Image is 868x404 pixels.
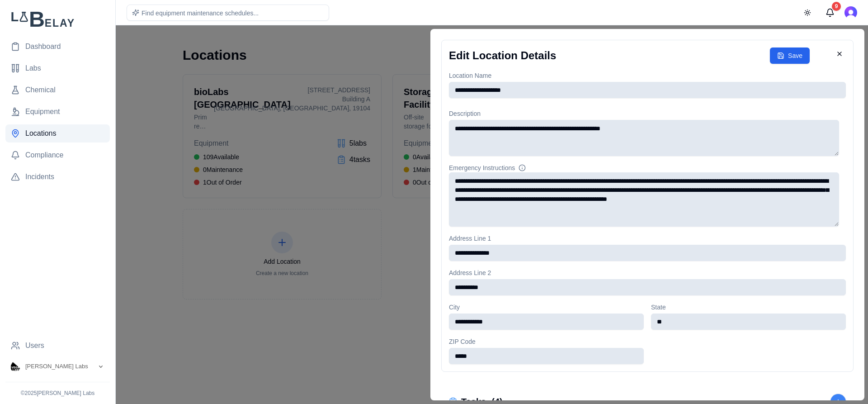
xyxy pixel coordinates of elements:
span: Equipment [25,106,60,117]
span: Incidents [25,171,54,182]
img: Ross Martin-Wells [844,6,857,19]
span: Labs [25,63,41,74]
span: Users [25,340,44,351]
span: Compliance [25,150,63,161]
button: Toggle theme [799,5,816,21]
span: Chemical [25,85,56,95]
label: Description [449,109,846,118]
button: Save [770,48,810,64]
h2: Edit Location Details [449,48,556,63]
label: City [449,303,644,312]
button: Messages (9 unread) [821,4,839,22]
label: Address Line 2 [449,268,846,277]
span: Vega Labs [25,362,88,371]
span: Dashboard [25,41,61,52]
label: Emergency Instructions [449,163,515,172]
div: 9 [832,2,841,11]
label: Location Name [449,71,846,80]
img: Lab Belay Logo [5,11,110,27]
img: Vega Labs [11,362,20,371]
p: © 2025 [PERSON_NAME] Labs [5,390,110,397]
label: Address Line 1 [449,234,846,243]
button: Close [831,46,848,62]
button: Open user button [844,6,857,19]
label: ZIP Code [449,337,644,346]
span: Find equipment maintenance schedules... [142,10,259,17]
button: Open organization switcher [5,358,110,375]
label: State [651,303,846,312]
span: Locations [25,128,57,139]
